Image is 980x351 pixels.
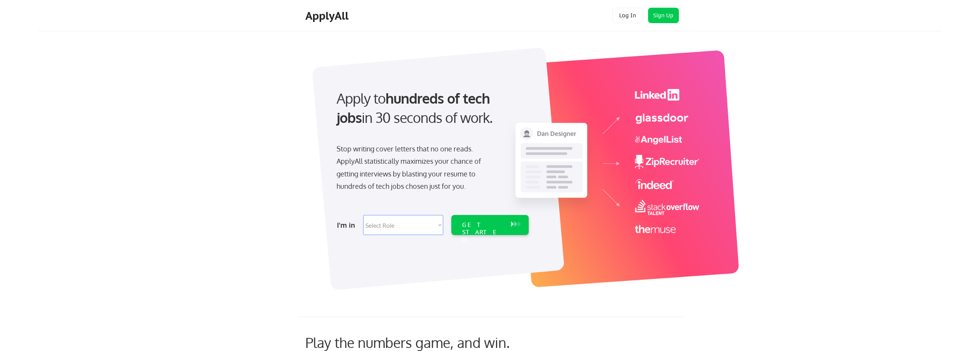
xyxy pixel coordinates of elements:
div: I'm in [337,219,358,231]
button: Log In [612,8,643,23]
div: Play the numbers game, and win. [305,334,544,351]
div: GET STARTED [462,221,503,244]
div: Stop writing cover letters that no one reads. ApplyAll statistically maximizes your chance of get... [337,143,495,193]
div: Apply to in 30 seconds of work. [337,89,526,128]
div: ApplyAll [305,9,351,22]
button: Sign Up [648,8,679,23]
strong: hundreds of tech jobs [337,89,493,126]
